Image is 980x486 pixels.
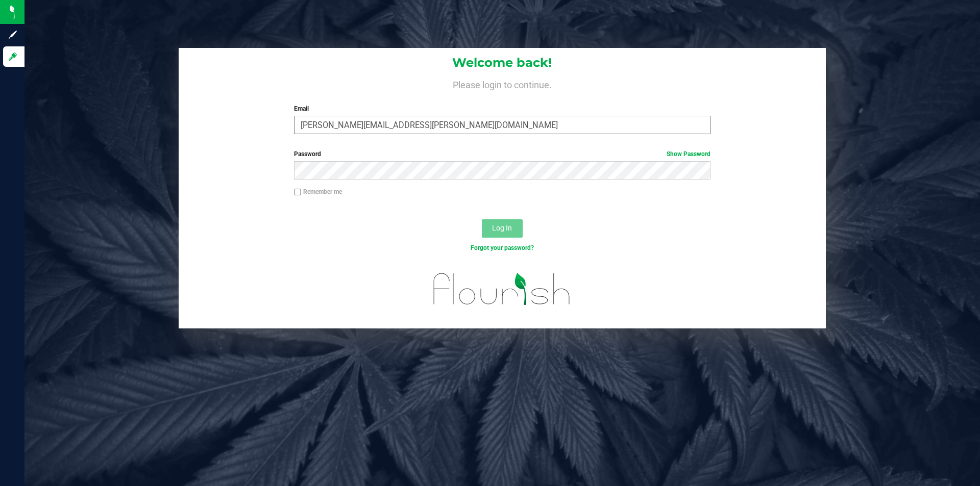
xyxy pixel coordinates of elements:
[421,263,583,315] img: flourish_logo.svg
[294,104,710,113] label: Email
[8,52,18,62] inline-svg: Log in
[471,244,534,251] a: Forgot your password?
[179,56,826,69] h1: Welcome back!
[294,187,342,196] label: Remember me
[294,150,321,158] span: Password
[667,150,710,158] a: Show Password
[8,30,18,40] inline-svg: Sign up
[179,78,826,90] h4: Please login to continue.
[482,219,523,238] button: Log In
[294,189,301,196] input: Remember me
[492,224,512,232] span: Log In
